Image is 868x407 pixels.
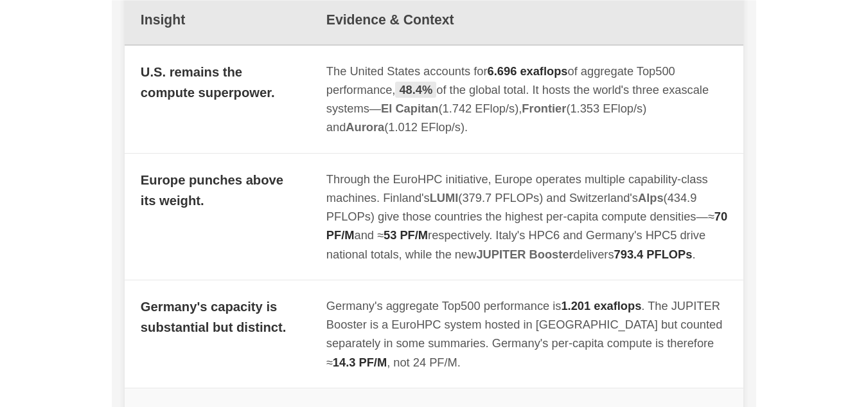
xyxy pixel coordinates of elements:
[326,62,727,137] div: The United States accounts for of aggregate Top500 performance, of the global total. It hosts the...
[561,299,641,312] span: 1.201 exaflops
[384,228,428,242] span: 53 PF/M
[488,64,568,78] span: 6.696 exaflops
[141,296,294,338] div: Germany's capacity is substantial but distinct.
[522,102,566,115] span: Frontier
[333,356,387,369] span: 14.3 PF/M
[326,296,727,372] div: Germany's aggregate Top500 performance is . The JUPITER Booster is a EuroHPC system hosted in [GE...
[638,191,664,204] span: Alps
[141,170,294,212] div: Europe punches above its weight.
[141,62,294,104] div: U.S. remains the compute superpower.
[476,248,573,261] span: JUPITER Booster
[381,102,438,115] span: El Capitan
[614,248,693,261] span: 793.4 PFLOPs
[326,170,727,264] div: Through the EuroHPC initiative, Europe operates multiple capability-class machines. Finland's (37...
[430,191,459,204] span: LUMI
[346,120,384,134] span: Aurora
[395,82,436,98] span: 48.4%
